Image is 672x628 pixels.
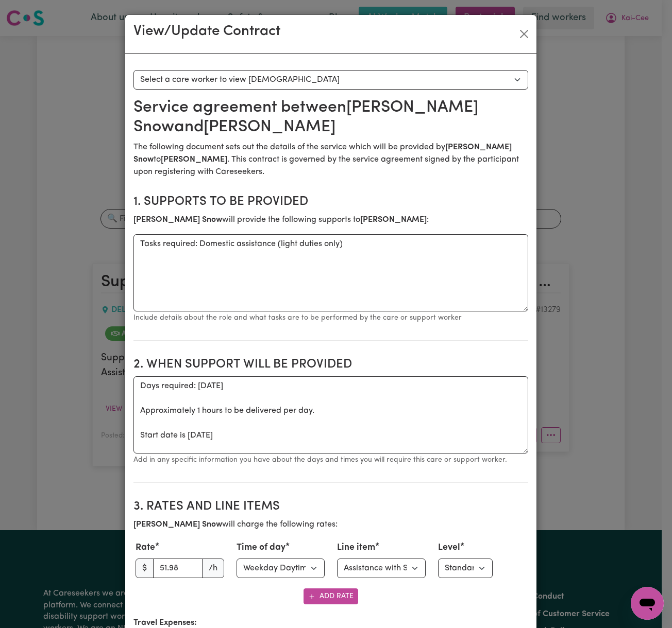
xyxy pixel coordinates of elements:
[133,216,222,224] b: [PERSON_NAME] Snow
[133,234,528,311] textarea: Tasks required: Domestic assistance (light duties only)
[237,541,285,554] label: Time of day
[133,619,197,627] b: Travel Expenses:
[304,588,358,604] button: Add Rate
[516,26,532,42] button: Close
[133,376,528,453] textarea: Days required: [DATE] Approximately 1 hours to be delivered per day. Start date is [DATE]
[133,214,528,226] p: will provide the following supports to :
[136,559,154,578] span: $
[153,559,203,578] input: 0.00
[161,155,227,164] b: [PERSON_NAME]
[133,499,528,514] h2: 3. Rates and Line Items
[133,141,528,178] p: The following document sets out the details of the service which will be provided by to . This co...
[133,456,507,464] small: Add in any specific information you have about the days and times you will require this care or s...
[438,541,460,554] label: Level
[133,195,528,210] h2: 1. Supports to be provided
[133,357,528,372] h2: 2. When support will be provided
[631,587,664,620] iframe: Button to launch messaging window
[133,23,280,41] h3: View/Update Contract
[136,541,155,554] label: Rate
[360,216,427,224] b: [PERSON_NAME]
[202,559,224,578] span: /h
[337,541,375,554] label: Line item
[133,518,528,531] p: will charge the following rates:
[133,314,462,322] small: Include details about the role and what tasks are to be performed by the care or support worker
[133,98,528,137] h2: Service agreement between [PERSON_NAME] Snow and [PERSON_NAME]
[133,520,222,529] b: [PERSON_NAME] Snow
